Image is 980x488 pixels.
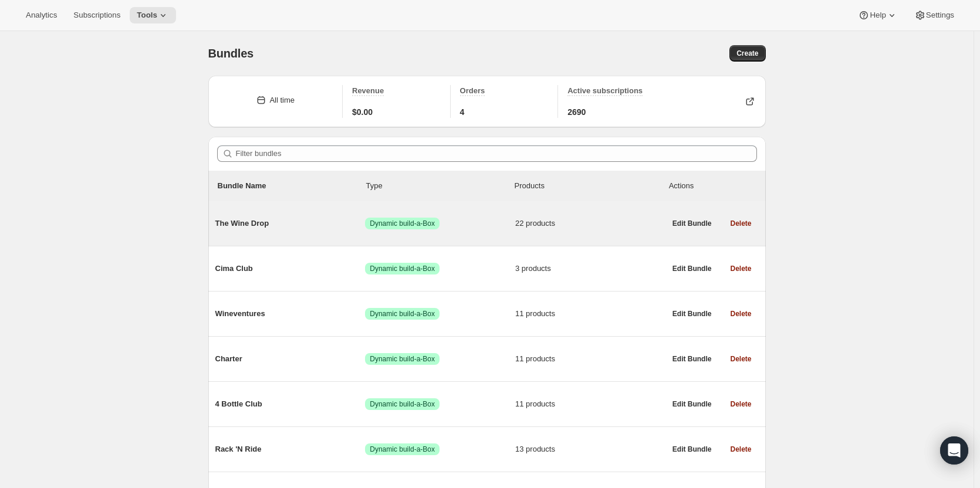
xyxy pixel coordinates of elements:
span: Edit Bundle [673,354,712,364]
span: Create [736,49,758,58]
span: $0.00 [352,106,373,118]
span: Wineventures [215,308,366,320]
span: Delete [730,309,751,318]
button: Delete [723,441,758,457]
span: Help [870,11,886,20]
button: Edit Bundle [665,396,719,412]
span: Delete [730,264,751,273]
span: Active subscriptions [567,86,643,95]
span: Revenue [352,86,384,95]
div: Actions [669,180,756,192]
button: Analytics [19,7,64,23]
button: Edit Bundle [665,306,719,322]
span: 3 products [515,263,665,274]
span: Dynamic build-a-Box [370,219,435,228]
span: Delete [730,445,751,454]
div: Open Intercom Messenger [940,436,968,465]
input: Filter bundles [236,145,757,162]
span: Delete [730,399,751,409]
span: Edit Bundle [673,264,712,273]
span: 11 products [515,308,665,320]
p: Bundle Name [218,180,366,192]
span: Cima Club [215,263,366,274]
div: All time [269,94,295,106]
span: Orders [460,86,485,95]
div: Type [366,180,515,192]
span: Bundles [208,47,254,60]
button: Edit Bundle [665,441,719,457]
button: Tools [130,7,176,23]
span: 2690 [567,106,586,118]
button: Delete [723,351,758,367]
button: Subscriptions [66,7,127,23]
button: Help [851,7,904,23]
span: Edit Bundle [673,219,712,228]
button: Edit Bundle [665,351,719,367]
button: Delete [723,215,758,232]
button: Edit Bundle [665,260,719,277]
button: Delete [723,260,758,277]
span: Rack 'N Ride [215,443,366,455]
button: Delete [723,396,758,412]
span: The Wine Drop [215,218,366,229]
span: Subscriptions [73,11,120,20]
span: Settings [926,11,954,20]
span: Edit Bundle [673,399,712,409]
span: Edit Bundle [673,309,712,318]
span: 11 products [515,353,665,365]
span: 22 products [515,218,665,229]
span: Dynamic build-a-Box [370,354,435,364]
span: Dynamic build-a-Box [370,309,435,318]
button: Create [729,45,765,62]
span: Charter [215,353,366,365]
button: Edit Bundle [665,215,719,232]
div: Products [515,180,663,192]
span: 13 products [515,443,665,455]
span: Dynamic build-a-Box [370,445,435,454]
span: Delete [730,219,751,228]
button: Settings [907,7,961,23]
span: 4 [460,106,465,118]
span: Dynamic build-a-Box [370,264,435,273]
span: Edit Bundle [673,445,712,454]
span: Tools [137,11,157,20]
button: Delete [723,306,758,322]
span: Dynamic build-a-Box [370,399,435,409]
span: 11 products [515,398,665,410]
span: Delete [730,354,751,364]
span: 4 Bottle Club [215,398,366,410]
span: Analytics [26,11,57,20]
